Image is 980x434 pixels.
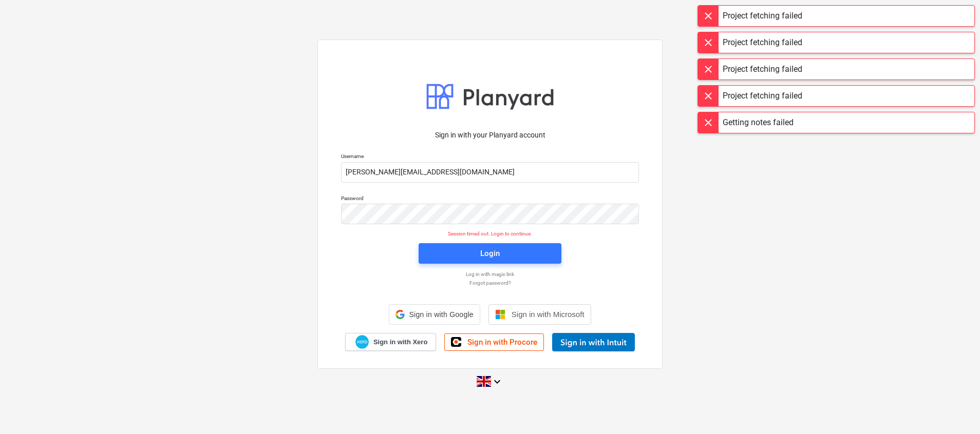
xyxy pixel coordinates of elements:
i: keyboard_arrow_down [491,376,503,388]
div: Getting notes failed [723,116,794,129]
input: Username [341,162,639,183]
span: Sign in with Procore [467,338,537,347]
a: Sign in with Xero [345,333,437,351]
img: Xero logo [355,335,369,349]
a: Sign in with Procore [444,333,544,351]
p: Password [341,195,639,204]
p: Username [341,153,639,162]
a: Forgot password? [336,280,644,286]
a: Log in with magic link [336,271,644,278]
div: Project fetching failed [723,36,802,49]
span: Sign in with Microsoft [512,310,585,319]
div: Project fetching failed [723,90,802,102]
p: Session timed out. Login to continue. [335,230,645,237]
div: Sign in with Google [389,304,480,325]
img: Microsoft logo [495,309,505,320]
span: Sign in with Xero [373,338,427,347]
div: Login [480,247,500,260]
button: Login [419,243,561,264]
span: Sign in with Google [409,310,473,319]
div: Project fetching failed [723,63,802,75]
div: Project fetching failed [723,10,802,22]
p: Sign in with your Planyard account [341,130,639,141]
